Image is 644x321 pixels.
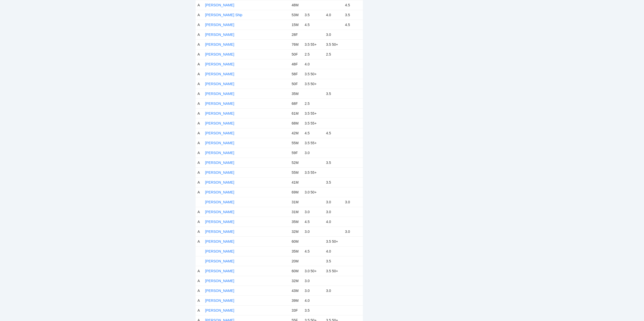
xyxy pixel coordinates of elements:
td: 3.5 [324,89,343,98]
td: 35M [290,217,303,227]
td: 55M [290,167,303,177]
a: [PERSON_NAME] [205,92,234,96]
a: [PERSON_NAME] [205,220,234,224]
td: 69M [290,187,303,197]
td: 35M [290,89,303,98]
td: A [196,20,203,30]
td: 3.5 50+ [303,79,324,89]
td: 68M [290,118,303,128]
td: 53M [290,10,303,20]
td: 2.5 [303,49,324,59]
a: [PERSON_NAME] [205,111,234,115]
td: 4.5 [303,128,324,138]
td: A [196,207,203,217]
a: [PERSON_NAME] [205,170,234,175]
a: [PERSON_NAME] [205,131,234,135]
a: [PERSON_NAME] [205,141,234,145]
td: 4.0 [324,246,343,256]
td: 3.5 55+ [303,138,324,148]
td: 50F [290,79,303,89]
td: 15M [290,20,303,30]
td: 3.5 [324,158,343,167]
td: 3.0 [303,276,324,286]
td: 33F [290,305,303,315]
td: 35M [290,246,303,256]
td: 76M [290,39,303,49]
td: A [196,118,203,128]
a: [PERSON_NAME] [205,279,234,283]
td: 3.5 55+ [303,39,324,49]
td: 4.5 [303,246,324,256]
td: 39M [290,295,303,305]
a: [PERSON_NAME] [205,72,234,76]
td: 58F [290,69,303,79]
td: 50F [290,49,303,59]
td: A [196,10,203,20]
td: 3.5 55+ [303,108,324,118]
td: 52M [290,158,303,167]
td: A [196,305,203,315]
td: A [196,276,203,286]
td: 3.5 [324,256,343,266]
td: A [196,217,203,227]
td: 31M [290,197,303,207]
td: A [196,177,203,187]
td: 2.5 [324,49,343,59]
td: 3.0 [303,227,324,236]
td: A [196,69,203,79]
a: [PERSON_NAME] [205,102,234,106]
td: 28F [290,30,303,39]
td: 3.0 [303,286,324,295]
td: A [196,295,203,305]
td: 32M [290,227,303,236]
td: A [196,79,203,89]
a: [PERSON_NAME] [205,82,234,86]
td: 4.5 [303,20,324,30]
td: A [196,89,203,98]
td: A [196,236,203,246]
td: 31M [290,207,303,217]
a: [PERSON_NAME] [205,289,234,293]
td: 32M [290,276,303,286]
td: 60M [290,266,303,276]
td: 4.5 [303,217,324,227]
td: 3.5 55+ [303,167,324,177]
a: [PERSON_NAME] [205,249,234,253]
a: [PERSON_NAME] [205,3,234,7]
a: [PERSON_NAME] [205,299,234,303]
td: 3.0 50+ [303,266,324,276]
td: 3.5 50+ [303,69,324,79]
td: A [196,128,203,138]
a: [PERSON_NAME] [205,52,234,56]
a: [PERSON_NAME] [205,239,234,243]
td: 4.5 [324,128,343,138]
td: 3.5 50+ [324,39,343,49]
td: A [196,39,203,49]
td: 61M [290,108,303,118]
td: 3.5 [343,10,363,20]
a: [PERSON_NAME] [205,42,234,46]
td: 3.0 50+ [303,187,324,197]
td: 3.0 [324,30,343,39]
a: [PERSON_NAME] [205,269,234,273]
td: A [196,98,203,108]
td: A [196,158,203,167]
td: 3.0 [324,207,343,217]
a: [PERSON_NAME] [205,180,234,184]
td: 2.5 [303,98,324,108]
td: 59F [290,148,303,158]
td: 4.5 [343,20,363,30]
td: 3.0 [343,227,363,236]
td: 3.5 50+ [324,236,343,246]
td: 41M [290,177,303,187]
td: 3.0 [303,148,324,158]
a: [PERSON_NAME] [205,308,234,312]
td: 3.0 [324,197,343,207]
a: [PERSON_NAME] [205,33,234,37]
a: [PERSON_NAME] [205,259,234,263]
td: 43M [290,286,303,295]
td: 3.0 [343,197,363,207]
td: 3.5 [303,305,324,315]
a: [PERSON_NAME] [205,190,234,194]
td: A [196,266,203,276]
